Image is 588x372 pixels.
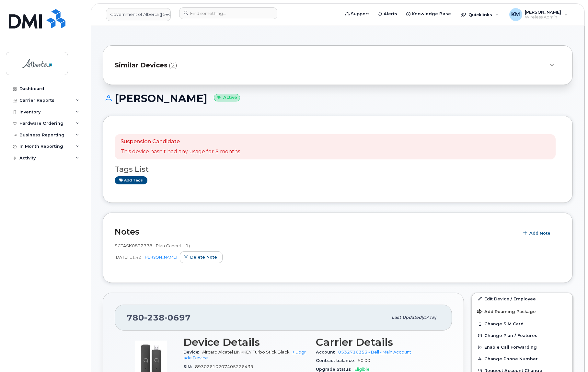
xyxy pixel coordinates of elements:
span: Eligible [354,367,370,372]
span: Add Note [529,230,550,236]
button: Change Phone Number [472,353,572,365]
p: Suspension Candidate [121,138,240,145]
span: [DATE] [421,315,436,320]
span: Last updated [392,315,421,320]
span: Delete note [190,254,217,260]
span: Similar Devices [115,61,167,70]
h3: Device Details [183,336,308,348]
small: Active [214,94,240,101]
span: Account [316,350,338,355]
button: Delete note [180,251,223,263]
span: SIM [183,364,195,369]
h3: Carrier Details [316,336,441,348]
button: Change Plan / Features [472,330,572,341]
span: SCTASK0832778 - Plan Cancel - (1) [115,243,190,248]
button: Change SIM Card [472,318,572,330]
button: Add Note [519,227,556,239]
a: [PERSON_NAME] [144,255,177,260]
span: Contract balance [316,358,358,363]
span: Add Roaming Package [477,309,536,315]
button: Add Roaming Package [472,305,572,318]
span: (2) [169,61,177,70]
a: Add tags [115,176,147,184]
span: Device [183,350,202,355]
h2: Notes [115,227,516,237]
span: Upgrade Status [316,367,354,372]
span: 11:42 [130,254,141,260]
p: This device hasn't had any usage for 5 months [121,148,240,156]
h1: [PERSON_NAME] [103,93,573,104]
span: Change Plan / Features [484,333,537,338]
span: $0.00 [358,358,370,363]
span: Enable Call Forwarding [484,345,537,350]
h3: Tags List [115,165,561,173]
button: Enable Call Forwarding [472,341,572,353]
span: 238 [144,313,165,322]
span: 0697 [165,313,191,322]
span: 780 [127,313,191,322]
span: [DATE] [115,254,128,260]
a: Edit Device / Employee [472,293,572,305]
span: 89302610207405226439 [195,364,253,369]
a: 0532716353 - Bell - Main Account [338,350,411,355]
span: Aircard Alcatel LINKKEY Turbo Stick Black [202,350,290,355]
